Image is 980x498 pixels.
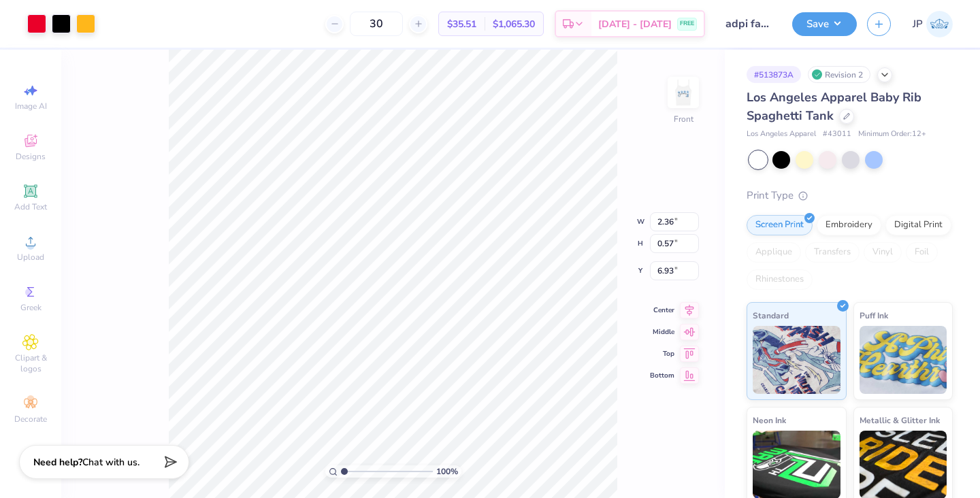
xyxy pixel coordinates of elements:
[753,326,840,394] img: Standard
[805,242,860,263] div: Transfers
[747,242,801,263] div: Applique
[792,12,857,36] button: Save
[808,66,870,83] div: Revision 2
[17,252,44,263] span: Upload
[33,456,82,469] strong: Need help?
[753,308,789,322] span: Standard
[447,17,476,31] span: $35.51
[16,151,46,162] span: Designs
[885,215,951,235] div: Digital Print
[670,79,697,106] img: Front
[753,413,786,427] span: Neon Ink
[913,16,923,32] span: JP
[858,129,926,140] span: Minimum Order: 12 +
[860,413,940,427] span: Metallic & Glitter Ink
[650,371,674,380] span: Bottom
[906,242,938,263] div: Foil
[15,101,47,112] span: Image AI
[747,66,801,83] div: # 513873A
[493,17,535,31] span: $1,065.30
[680,19,694,29] span: FREE
[823,129,851,140] span: # 43011
[747,269,813,290] div: Rhinestones
[817,215,881,235] div: Embroidery
[650,349,674,359] span: Top
[674,113,693,125] div: Front
[7,352,54,374] span: Clipart & logos
[747,215,813,235] div: Screen Print
[747,89,921,124] span: Los Angeles Apparel Baby Rib Spaghetti Tank
[650,327,674,337] span: Middle
[650,305,674,315] span: Center
[350,12,403,36] input: – –
[864,242,902,263] div: Vinyl
[82,456,140,469] span: Chat with us.
[436,465,458,478] span: 100 %
[715,10,782,37] input: Untitled Design
[14,201,47,212] span: Add Text
[860,308,888,322] span: Puff Ink
[20,302,42,313] span: Greek
[860,326,947,394] img: Puff Ink
[913,11,953,37] a: JP
[747,129,816,140] span: Los Angeles Apparel
[598,17,672,31] span: [DATE] - [DATE]
[926,11,953,37] img: Jade Paneduro
[747,188,953,203] div: Print Type
[14,414,47,425] span: Decorate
